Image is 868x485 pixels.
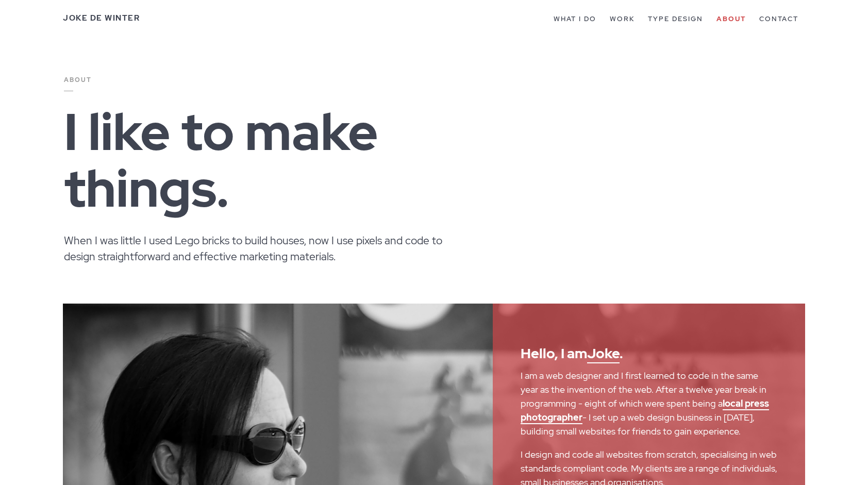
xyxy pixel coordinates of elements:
h2: Hello, I am . [521,331,777,369]
p: When I was little I used Lego bricks to build houses, now I use pixels and code to design straigh... [64,232,461,276]
a: local press photographer [521,397,769,424]
a: About [716,14,746,23]
a: What I do [554,14,596,23]
p: I am a web designer and I first learned to code in the same year as the invention of the web. Aft... [521,369,777,447]
h1: I like to make things. [64,104,526,232]
p: About [64,75,291,104]
a: Joke De Winter [63,13,140,23]
a: Work [610,14,635,23]
a: Joke [587,344,620,363]
a: Contact [759,14,798,23]
a: Type Design [648,14,703,23]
